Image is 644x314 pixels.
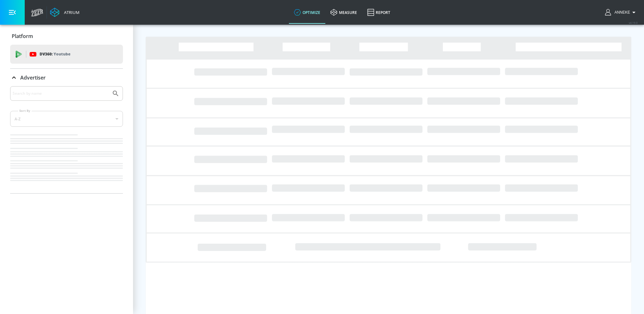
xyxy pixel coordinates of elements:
a: Atrium [50,8,80,17]
div: Atrium [61,10,80,15]
button: Anneke [605,9,638,16]
div: A-Z [10,111,123,127]
p: Platform [12,33,33,40]
div: Platform [10,27,123,45]
p: Advertiser [20,74,46,81]
p: DV360: [40,51,70,58]
span: login as: anneke.onwijn@mindshareworld.com [612,10,630,15]
span: v 4.19.0 [629,21,638,24]
a: measure [325,1,362,24]
nav: list of Advertiser [10,132,123,193]
input: Search by name [13,89,109,98]
div: DV360: Youtube [10,45,123,64]
a: Report [362,1,395,24]
label: Sort By [18,109,32,113]
div: Advertiser [10,69,123,87]
p: Youtube [54,51,70,57]
a: optimize [289,1,325,24]
div: Advertiser [10,86,123,193]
